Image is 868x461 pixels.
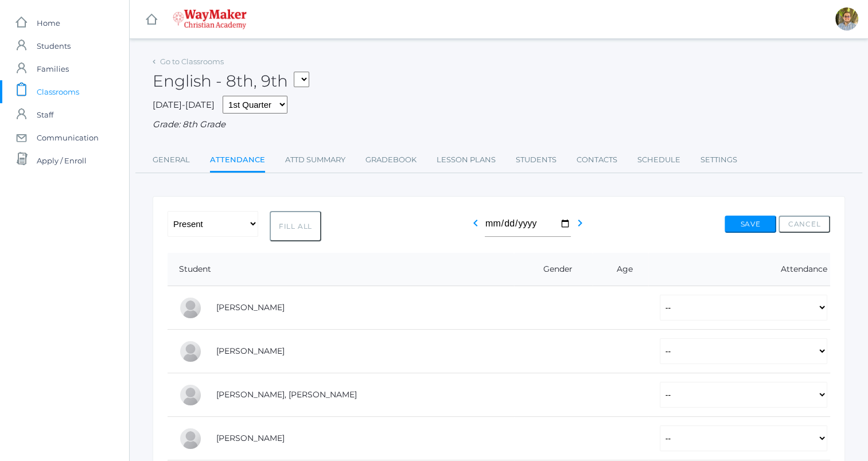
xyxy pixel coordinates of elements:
a: Gradebook [365,149,417,171]
a: Go to Classrooms [160,57,224,66]
div: Pierce Brozek [179,296,202,319]
i: chevron_left [469,216,482,230]
a: General [153,149,190,171]
span: Apply / Enroll [37,149,87,172]
a: Attendance [210,149,265,173]
h2: English - 8th, 9th [153,72,309,90]
a: [PERSON_NAME] [216,346,285,356]
span: Communication [37,126,99,149]
a: chevron_right [573,221,587,232]
a: chevron_left [469,221,482,232]
span: [DATE]-[DATE] [153,99,215,110]
button: Fill All [270,211,321,241]
button: Save [725,216,776,233]
a: Schedule [637,149,680,171]
img: waymaker-logo-stack-white-1602f2b1af18da31a5905e9982d058868370996dac5278e84edea6dabf9a3315.png [173,9,247,29]
a: Attd Summary [285,149,345,171]
span: Home [37,11,60,34]
th: Gender [514,253,593,286]
div: Presley Davenport [179,384,202,407]
button: Cancel [779,216,830,233]
i: chevron_right [573,216,587,230]
a: Contacts [577,149,617,171]
a: [PERSON_NAME] [216,302,285,312]
span: Staff [37,103,53,126]
div: Kylen Braileanu [835,7,858,30]
div: LaRae Erner [179,427,202,450]
th: Age [593,253,648,286]
th: Attendance [648,253,830,286]
div: Grade: 8th Grade [153,118,845,131]
a: [PERSON_NAME], [PERSON_NAME] [216,389,357,400]
a: Settings [700,149,737,171]
div: Eva Carr [179,340,202,363]
a: Lesson Plans [437,149,496,171]
a: Students [516,149,556,171]
span: Families [37,57,69,80]
span: Students [37,34,71,57]
th: Student [168,253,514,286]
span: Classrooms [37,80,79,103]
a: [PERSON_NAME] [216,433,285,443]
